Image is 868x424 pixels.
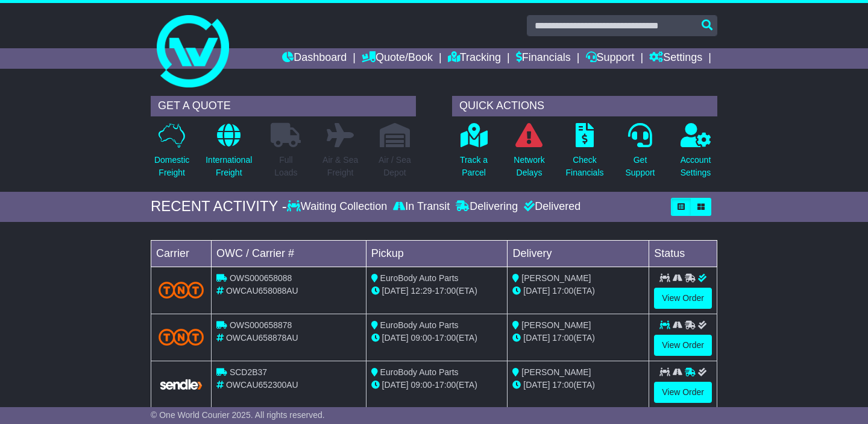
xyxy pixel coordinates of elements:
[382,286,409,296] span: [DATE]
[512,285,644,297] div: (ETA)
[411,286,432,296] span: 12:29
[382,380,409,390] span: [DATE]
[282,48,347,69] a: Dashboard
[654,382,712,403] a: View Order
[159,378,204,391] img: GetCarrierServiceLogo
[452,96,717,116] div: QUICK ACTIONS
[371,332,503,344] div: - (ETA)
[366,240,508,267] td: Pickup
[512,379,644,391] div: (ETA)
[435,333,456,343] span: 17:00
[380,273,459,283] span: EuroBody Auto Parts
[521,273,591,283] span: [PERSON_NAME]
[154,122,190,186] a: DomesticFreight
[565,122,604,186] a: CheckFinancials
[371,285,503,297] div: - (ETA)
[552,286,573,296] span: 17:00
[322,154,358,179] p: Air & Sea Freight
[459,122,488,186] a: Track aParcel
[362,48,433,69] a: Quote/Book
[523,333,550,343] span: [DATE]
[230,273,292,283] span: OWS000658088
[624,122,655,186] a: GetSupport
[680,122,712,186] a: AccountSettings
[271,154,301,179] p: Full Loads
[435,380,456,390] span: 17:00
[448,48,501,69] a: Tracking
[512,332,644,344] div: (ETA)
[523,380,550,390] span: [DATE]
[371,379,503,391] div: - (ETA)
[159,329,204,345] img: TNT_Domestic.png
[151,410,325,420] span: © One World Courier 2025. All rights reserved.
[514,154,544,179] p: Network Delays
[287,200,390,214] div: Waiting Collection
[649,48,702,69] a: Settings
[521,200,580,214] div: Delivered
[681,154,711,179] p: Account Settings
[380,367,459,377] span: EuroBody Auto Parts
[523,286,550,296] span: [DATE]
[565,154,603,179] p: Check Financials
[521,320,591,330] span: [PERSON_NAME]
[230,320,292,330] span: OWS000658878
[411,333,432,343] span: 09:00
[159,282,204,298] img: TNT_Domestic.png
[226,333,298,343] span: OWCAU658878AU
[516,48,571,69] a: Financials
[552,333,573,343] span: 17:00
[654,288,712,309] a: View Order
[379,154,411,179] p: Air / Sea Depot
[625,154,655,179] p: Get Support
[212,240,366,267] td: OWC / Carrier #
[390,200,453,214] div: In Transit
[382,333,409,343] span: [DATE]
[206,154,252,179] p: International Freight
[453,200,521,214] div: Delivering
[552,380,573,390] span: 17:00
[649,240,717,267] td: Status
[154,154,189,179] p: Domestic Freight
[411,380,432,390] span: 09:00
[521,367,591,377] span: [PERSON_NAME]
[151,240,212,267] td: Carrier
[205,122,253,186] a: InternationalFreight
[435,286,456,296] span: 17:00
[508,240,649,267] td: Delivery
[513,122,545,186] a: NetworkDelays
[151,198,287,215] div: RECENT ACTIVITY -
[230,367,267,377] span: SCD2B37
[226,380,298,390] span: OWCAU652300AU
[226,286,298,296] span: OWCAU658088AU
[586,48,635,69] a: Support
[460,154,488,179] p: Track a Parcel
[151,96,416,116] div: GET A QUOTE
[654,335,712,356] a: View Order
[380,320,459,330] span: EuroBody Auto Parts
